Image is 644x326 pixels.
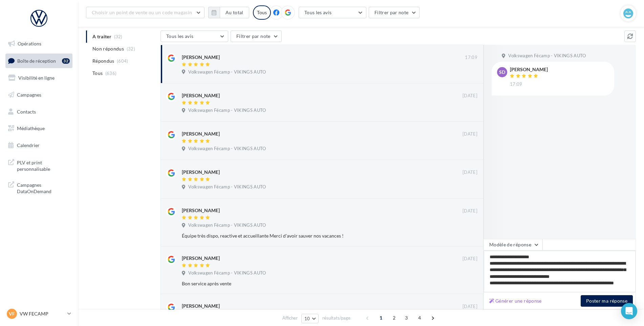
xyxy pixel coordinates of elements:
[17,92,41,98] span: Campagnes
[463,208,477,214] span: [DATE]
[188,107,266,114] span: Volkswagen Fécamp - VIKINGS AUTO
[4,37,74,51] a: Opérations
[463,169,477,176] span: [DATE]
[4,54,74,68] a: Boîte de réception32
[322,315,350,321] span: résultats/page
[127,46,135,52] span: (32)
[17,158,70,172] span: PLV et print personnalisable
[304,9,332,15] span: Tous les avis
[208,7,249,18] button: Au total
[389,312,400,323] span: 2
[92,45,124,52] span: Non répondus
[188,270,266,276] span: Volkswagen Fécamp - VIKINGS AUTO
[304,316,310,321] span: 10
[463,93,477,99] span: [DATE]
[182,54,220,61] div: [PERSON_NAME]
[182,207,220,214] div: [PERSON_NAME]
[188,222,266,228] span: Volkswagen Fécamp - VIKINGS AUTO
[18,75,55,81] span: Visibilité en ligne
[182,92,220,99] div: [PERSON_NAME]
[4,121,74,136] a: Médiathèque
[487,297,544,305] button: Générer une réponse
[231,30,282,42] button: Filtrer par note
[508,53,586,59] span: Volkswagen Fécamp - VIKINGS AUTO
[299,7,366,18] button: Tous les avis
[4,105,74,119] a: Contacts
[92,58,114,64] span: Répondus
[17,180,70,195] span: Campagnes DataOnDemand
[182,169,220,176] div: [PERSON_NAME]
[581,295,633,307] button: Poster ma réponse
[105,70,117,76] span: (636)
[92,9,192,15] span: Choisir un point de vente ou un code magasin
[621,303,637,319] div: Open Intercom Messenger
[188,69,266,75] span: Volkswagen Fécamp - VIKINGS AUTO
[220,7,249,18] button: Au total
[484,239,542,250] button: Modèle de réponse
[414,312,425,323] span: 4
[188,146,266,152] span: Volkswagen Fécamp - VIKINGS AUTO
[375,312,386,323] span: 1
[282,315,298,321] span: Afficher
[463,256,477,262] span: [DATE]
[182,130,220,137] div: [PERSON_NAME]
[17,125,45,131] span: Médiathèque
[499,69,505,76] span: SD
[510,67,548,72] div: [PERSON_NAME]
[465,55,477,61] span: 17:09
[182,303,220,309] div: [PERSON_NAME]
[92,70,103,77] span: Tous
[117,58,128,64] span: (604)
[86,7,205,18] button: Choisir un point de vente ou un code magasin
[4,71,74,85] a: Visibilité en ligne
[401,312,412,323] span: 3
[4,88,74,102] a: Campagnes
[182,255,220,262] div: [PERSON_NAME]
[166,33,194,39] span: Tous les avis
[182,232,433,239] div: Équipe très dispo, reactive et accueillante Merci d'avoir sauver nos vacances !
[4,138,74,152] a: Calendrier
[62,58,70,64] div: 32
[17,58,56,63] span: Boîte de réception
[9,310,15,317] span: VF
[369,7,420,18] button: Filtrer par note
[463,131,477,137] span: [DATE]
[182,280,433,287] div: Bon service après vente
[5,307,72,320] a: VF VW FECAMP
[188,184,266,190] span: Volkswagen Fécamp - VIKINGS AUTO
[510,81,522,87] span: 17:09
[301,314,319,323] button: 10
[4,178,74,198] a: Campagnes DataOnDemand
[4,155,74,175] a: PLV et print personnalisable
[17,108,36,114] span: Contacts
[20,310,65,317] p: VW FECAMP
[17,142,40,148] span: Calendrier
[253,5,271,20] div: Tous
[463,304,477,310] span: [DATE]
[160,30,228,42] button: Tous les avis
[18,41,41,46] span: Opérations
